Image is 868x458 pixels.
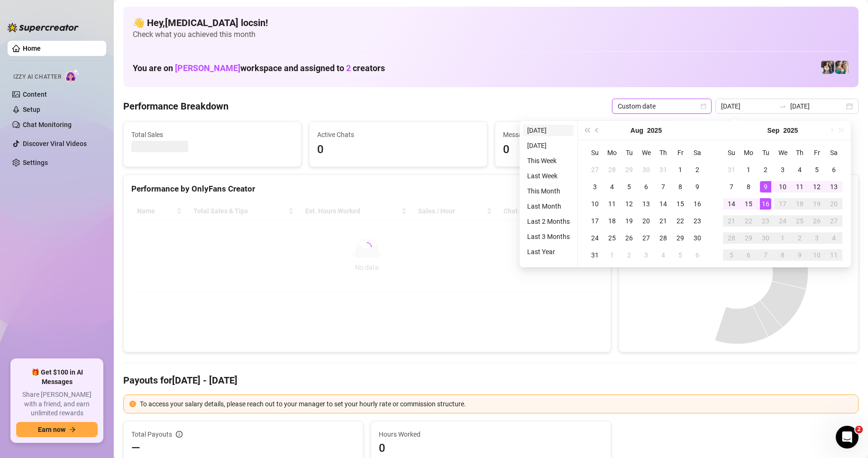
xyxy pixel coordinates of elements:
[726,198,737,210] div: 14
[726,181,737,192] div: 7
[630,121,643,140] button: Choose a month
[740,144,757,161] th: Mo
[123,100,228,113] h4: Performance Breakdown
[621,229,638,247] td: 2025-08-26
[757,229,774,247] td: 2025-09-30
[836,426,859,449] iframe: Intercom live chat
[8,23,79,32] img: logo-BBDzfeDw.svg
[743,181,754,192] div: 8
[675,181,686,192] div: 8
[828,232,840,244] div: 4
[638,178,655,195] td: 2025-08-06
[586,161,603,178] td: 2025-07-27
[743,249,754,261] div: 6
[774,229,791,247] td: 2025-10-01
[589,215,601,227] div: 17
[503,129,665,140] span: Messages Sent
[603,229,621,247] td: 2025-08-25
[658,181,669,192] div: 7
[692,249,703,261] div: 6
[621,161,638,178] td: 2025-07-29
[16,368,98,386] span: 🎁 Get $100 in AI Messages
[655,195,672,212] td: 2025-08-14
[586,229,603,247] td: 2025-08-24
[808,229,825,247] td: 2025-10-03
[658,198,669,210] div: 14
[757,144,774,161] th: Tu
[638,144,655,161] th: We
[672,229,689,247] td: 2025-08-29
[760,198,771,210] div: 16
[791,161,808,178] td: 2025-09-04
[723,144,740,161] th: Su
[811,249,822,261] div: 10
[606,164,618,175] div: 28
[825,195,842,212] td: 2025-09-20
[589,249,601,261] div: 31
[774,178,791,195] td: 2025-09-10
[794,181,805,192] div: 11
[783,121,798,140] button: Choose a year
[825,161,842,178] td: 2025-09-06
[689,178,706,195] td: 2025-08-09
[855,426,863,433] span: 2
[640,232,652,244] div: 27
[723,161,740,178] td: 2025-08-31
[774,247,791,264] td: 2025-10-08
[621,212,638,229] td: 2025-08-19
[743,164,754,175] div: 1
[791,195,808,212] td: 2025-09-18
[757,195,774,212] td: 2025-09-16
[774,212,791,229] td: 2025-09-24
[140,399,852,409] div: To access your salary details, please reach out to your manager to set your hourly rate or commis...
[638,229,655,247] td: 2025-08-27
[794,198,805,210] div: 18
[791,178,808,195] td: 2025-09-11
[672,247,689,264] td: 2025-09-05
[623,164,635,175] div: 29
[672,212,689,229] td: 2025-08-22
[791,247,808,264] td: 2025-10-09
[672,195,689,212] td: 2025-08-15
[603,161,621,178] td: 2025-07-28
[743,215,754,227] div: 22
[638,195,655,212] td: 2025-08-13
[811,198,822,210] div: 19
[760,164,771,175] div: 2
[723,212,740,229] td: 2025-09-21
[606,181,618,192] div: 4
[726,215,737,227] div: 21
[379,429,603,440] span: Hours Worked
[825,229,842,247] td: 2025-10-04
[655,229,672,247] td: 2025-08-28
[586,247,603,264] td: 2025-08-31
[523,155,574,166] li: This Week
[779,102,786,110] span: to
[647,121,662,140] button: Choose a year
[791,212,808,229] td: 2025-09-25
[808,178,825,195] td: 2025-09-12
[623,181,635,192] div: 5
[23,91,47,98] a: Content
[589,232,601,244] div: 24
[640,164,652,175] div: 30
[655,161,672,178] td: 2025-07-31
[623,232,635,244] div: 26
[606,232,618,244] div: 25
[603,195,621,212] td: 2025-08-11
[811,215,822,227] div: 26
[640,198,652,210] div: 13
[675,198,686,210] div: 15
[672,178,689,195] td: 2025-08-08
[760,181,771,192] div: 9
[623,249,635,261] div: 2
[640,181,652,192] div: 6
[811,164,822,175] div: 5
[640,249,652,261] div: 3
[621,247,638,264] td: 2025-09-02
[825,247,842,264] td: 2025-10-11
[726,232,737,244] div: 28
[131,129,293,140] span: Total Sales
[655,178,672,195] td: 2025-08-07
[777,232,788,244] div: 1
